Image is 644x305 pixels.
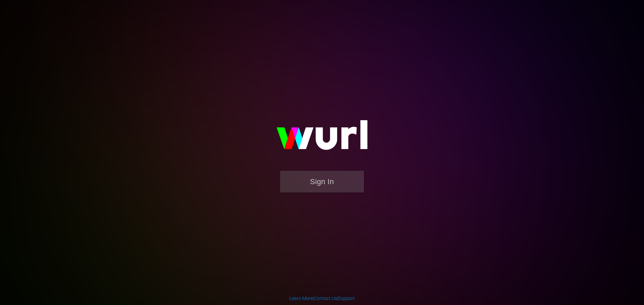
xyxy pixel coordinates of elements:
div: | | [289,295,355,302]
a: Support [338,296,355,301]
img: wurl-logo-on-black-223613ac3d8ba8fe6dc639794a292ebdb59501304c7dfd60c99c58986ef67473.svg [255,106,389,171]
a: Contact Us [314,296,337,301]
button: Sign In [280,171,364,193]
a: Learn More [289,296,313,301]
